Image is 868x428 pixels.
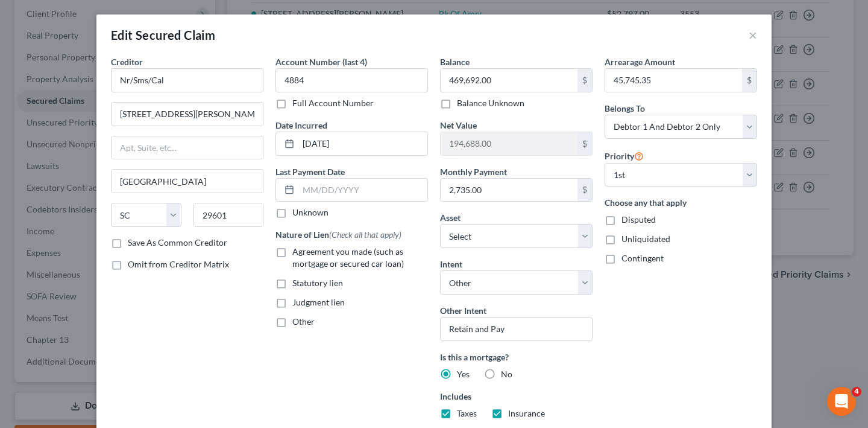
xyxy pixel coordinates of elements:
[275,56,367,68] label: Account Number (last 4)
[457,97,524,109] label: Balance Unknown
[275,119,327,132] label: Date Incurred
[292,316,315,327] span: Other
[292,206,329,219] label: Unknown
[605,196,757,209] label: Choose any that apply
[329,229,401,240] span: (Check all that apply)
[440,390,593,403] label: Includes
[441,69,577,92] input: 0.00
[605,149,644,163] label: Priority
[577,179,592,202] div: $
[275,228,401,241] label: Nature of Lien
[457,408,477,418] span: Taxes
[852,387,861,397] span: 4
[112,170,263,193] input: Enter city...
[440,351,593,363] label: Is this a mortgage?
[128,237,227,249] label: Save As Common Creditor
[111,68,263,92] input: Search creditor by name...
[275,165,345,178] label: Last Payment Date
[298,179,427,202] input: MM/DD/YYYY
[605,69,742,92] input: 0.00
[501,369,512,379] span: No
[440,317,593,341] input: Specify...
[193,203,264,227] input: Enter zip...
[605,56,675,68] label: Arrearage Amount
[621,214,656,225] span: Disputed
[292,297,345,307] span: Judgment lien
[577,69,592,92] div: $
[441,179,577,202] input: 0.00
[440,304,486,317] label: Other Intent
[749,28,757,42] button: ×
[292,246,404,269] span: Agreement you made (such as mortgage or secured car loan)
[827,387,856,416] iframe: Intercom live chat
[298,132,427,155] input: MM/DD/YYYY
[605,103,645,113] span: Belongs To
[275,68,428,92] input: XXXX
[440,165,507,178] label: Monthly Payment
[128,259,229,269] span: Omit from Creditor Matrix
[440,119,477,132] label: Net Value
[577,132,592,155] div: $
[111,27,215,43] div: Edit Secured Claim
[292,278,343,288] span: Statutory lien
[440,212,461,223] span: Asset
[508,408,545,418] span: Insurance
[440,258,462,270] label: Intent
[112,103,263,126] input: Enter address...
[441,132,577,155] input: 0.00
[621,253,664,263] span: Contingent
[292,97,374,109] label: Full Account Number
[112,136,263,159] input: Apt, Suite, etc...
[440,56,470,68] label: Balance
[457,369,470,379] span: Yes
[111,57,143,67] span: Creditor
[621,234,670,244] span: Unliquidated
[742,69,756,92] div: $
